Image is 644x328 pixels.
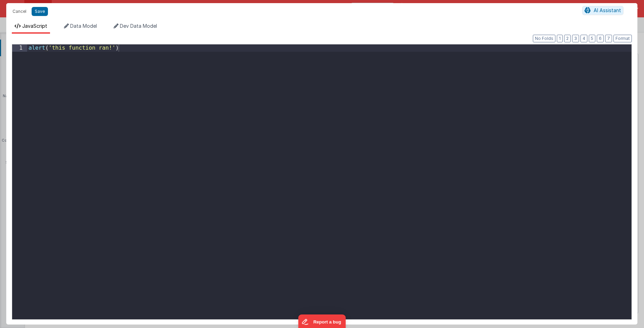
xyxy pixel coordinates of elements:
button: 1 [557,35,563,42]
div: 1 [12,44,27,52]
button: 7 [605,35,612,42]
button: 3 [572,35,579,42]
span: AI Assistant [594,7,621,13]
button: No Folds [533,35,555,42]
span: JavaScript [22,23,47,29]
button: Save [32,7,48,16]
button: 6 [597,35,604,42]
button: AI Assistant [582,6,624,15]
button: Cancel [9,7,30,16]
button: 5 [589,35,595,42]
button: 2 [564,35,571,42]
span: Dev Data Model [120,23,157,29]
button: Format [613,35,632,42]
button: 4 [580,35,587,42]
span: Data Model [70,23,97,29]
